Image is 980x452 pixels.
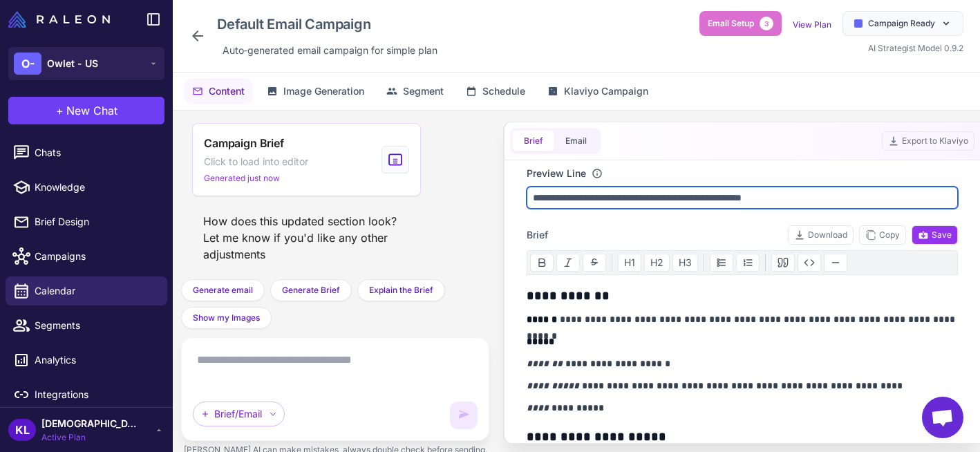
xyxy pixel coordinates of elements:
span: Schedule [482,84,525,99]
button: Generate email [181,279,265,301]
button: Image Generation [258,78,373,104]
label: Preview Line [527,166,586,181]
button: Show my Images [181,307,272,329]
button: Segment [378,78,452,104]
button: Download [788,225,854,245]
button: Email [554,131,598,151]
img: Raleon Logo [8,11,110,28]
button: Brief [513,131,554,151]
span: Copy [865,229,900,241]
a: View Plan [793,19,831,30]
span: Owlet - US [47,56,98,71]
button: Content [184,78,253,104]
button: H3 [672,254,698,272]
button: H2 [644,254,670,272]
span: AI Strategist Model 0.9.2 [868,43,963,53]
span: Brief Design [35,214,156,229]
span: Show my Images [193,312,260,324]
a: Analytics [6,346,167,375]
a: Brief Design [6,207,167,236]
a: Campaigns [6,242,167,271]
button: Klaviyo Campaign [539,78,657,104]
span: Campaign Ready [868,17,935,30]
span: + [56,102,64,119]
div: O- [14,53,41,75]
button: O-Owlet - US [8,47,164,80]
span: Generated just now [204,172,280,185]
div: Brief/Email [193,402,285,426]
span: Knowledge [35,180,156,195]
a: Raleon Logo [8,11,115,28]
div: Click to edit campaign name [211,11,443,37]
a: Calendar [6,276,167,305]
span: Save [918,229,952,241]
button: +New Chat [8,97,164,124]
span: Campaign Brief [204,135,284,151]
span: Auto‑generated email campaign for simple plan [223,43,437,58]
span: Active Plan [41,431,138,444]
span: Click to load into editor [204,154,308,169]
span: Analytics [35,352,156,368]
span: Content [209,84,245,99]
div: Click to edit description [217,40,443,61]
span: Email Setup [708,17,754,30]
span: Generate email [193,284,253,296]
button: Schedule [458,78,534,104]
span: Klaviyo Campaign [564,84,648,99]
span: Explain the Brief [369,284,433,296]
button: Export to Klaviyo [882,131,974,151]
div: How does this updated section look? Let me know if you'd like any other adjustments [192,207,421,268]
span: Calendar [35,283,156,299]
button: Generate Brief [270,279,352,301]
a: Integrations [6,380,167,409]
a: Segments [6,311,167,340]
div: Open chat [922,397,963,438]
span: Segments [35,318,156,333]
span: Chats [35,145,156,160]
span: Image Generation [283,84,364,99]
a: Chats [6,138,167,167]
button: H1 [618,254,641,272]
span: 3 [760,17,773,30]
span: New Chat [66,102,117,119]
span: Integrations [35,387,156,402]
button: Email Setup3 [699,11,782,36]
span: Segment [403,84,444,99]
a: Knowledge [6,173,167,202]
button: Explain the Brief [357,279,445,301]
button: Copy [859,225,906,245]
span: Generate Brief [282,284,340,296]
span: [DEMOGRAPHIC_DATA][PERSON_NAME] [41,416,138,431]
button: Save [912,225,958,245]
span: Brief [527,227,548,243]
div: KL [8,419,36,441]
span: Campaigns [35,249,156,264]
